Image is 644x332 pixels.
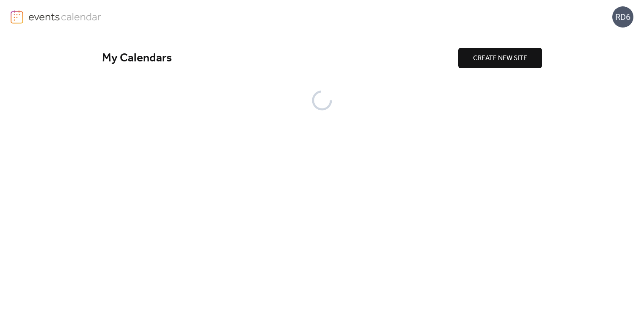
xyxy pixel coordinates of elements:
[11,10,23,24] img: logo
[473,53,527,64] span: CREATE NEW SITE
[102,51,458,66] div: My Calendars
[458,48,542,68] button: CREATE NEW SITE
[612,6,633,28] div: RD6
[28,10,102,23] img: logo-type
